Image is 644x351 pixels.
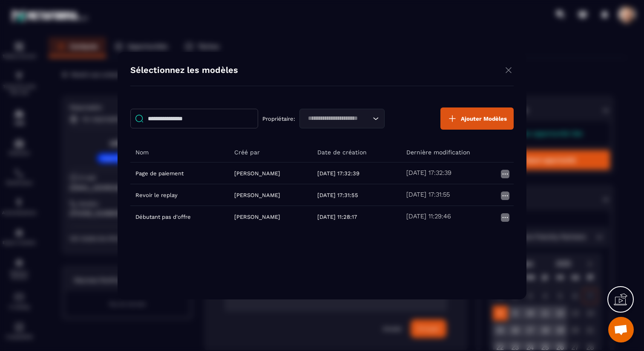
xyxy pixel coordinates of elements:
[229,184,313,206] td: [PERSON_NAME]
[500,169,510,179] img: more icon
[440,107,514,130] button: Ajouter Modèles
[130,184,229,206] td: Revoir le replay
[312,206,401,227] td: [DATE] 11:28:17
[312,142,401,162] th: Date de création
[299,109,385,128] div: Search for option
[401,142,514,162] th: Dernière modification
[229,206,313,227] td: [PERSON_NAME]
[305,114,371,123] input: Search for option
[130,162,229,184] td: Page de paiement
[312,184,401,206] td: [DATE] 17:31:55
[500,191,510,201] img: more icon
[262,115,295,122] p: Propriétaire:
[130,65,238,77] h4: Sélectionnez les modèles
[608,317,634,342] a: Ouvrir le chat
[312,162,401,184] td: [DATE] 17:32:39
[130,206,229,227] td: Débutant pas d'offre
[229,162,313,184] td: [PERSON_NAME]
[447,113,457,124] img: plus
[406,212,451,221] h5: [DATE] 11:29:46
[130,142,229,162] th: Nom
[229,142,313,162] th: Créé par
[461,115,507,122] span: Ajouter Modèles
[503,65,514,75] img: close
[500,212,510,223] img: more icon
[406,169,451,177] h5: [DATE] 17:32:39
[406,191,450,199] h5: [DATE] 17:31:55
